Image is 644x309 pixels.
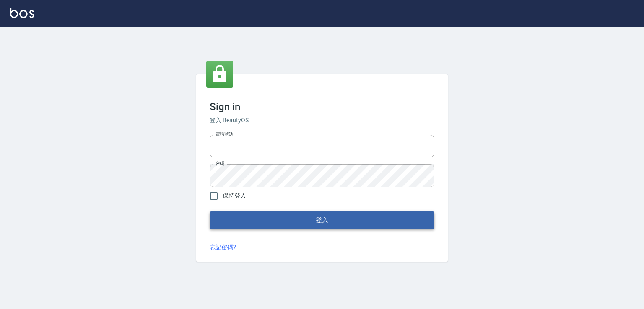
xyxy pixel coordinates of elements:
label: 電話號碼 [216,131,233,137]
a: 忘記密碼? [210,243,236,252]
h6: 登入 BeautyOS [210,116,434,125]
label: 密碼 [216,160,224,167]
button: 登入 [210,211,434,229]
img: Logo [10,8,34,18]
span: 保持登入 [223,191,246,200]
h3: Sign in [210,101,434,113]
